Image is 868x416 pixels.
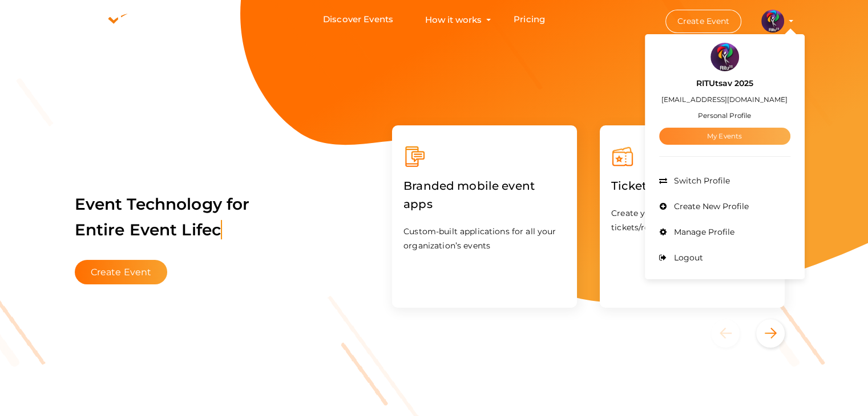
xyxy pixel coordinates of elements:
a: Branded mobile event apps [403,199,566,210]
p: Create your event and start selling your tickets/registrations in minutes. [611,206,773,235]
a: My Events [659,128,790,145]
span: Switch Profile [671,176,730,186]
a: Discover Events [323,9,393,30]
img: 5BK8ZL5P_small.png [710,43,739,71]
span: Entire Event Lifec [75,220,223,239]
label: Event Technology for [75,177,250,257]
button: How it works [422,9,485,30]
small: Personal Profile [698,111,751,120]
a: Ticketing & Registration [611,181,752,192]
span: Logout [671,252,703,263]
p: Custom-built applications for all your organization’s events [403,225,566,253]
a: Pricing [514,9,545,30]
button: Previous [711,319,754,348]
img: 5BK8ZL5P_small.png [761,10,784,32]
button: Create Event [75,260,168,284]
button: Create Event [665,10,742,33]
span: Create New Profile [671,201,749,211]
span: Manage Profile [671,227,734,237]
label: RITUtsav 2025 [696,77,753,90]
label: Ticketing & Registration [611,168,752,203]
label: [EMAIL_ADDRESS][DOMAIN_NAME] [661,93,788,106]
button: Next [756,319,785,348]
label: Branded mobile event apps [403,168,566,222]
